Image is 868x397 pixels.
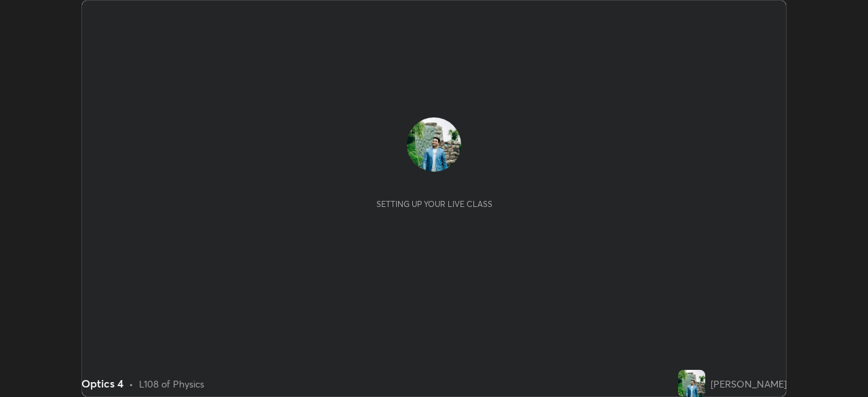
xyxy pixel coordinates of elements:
div: Optics 4 [81,375,123,392]
div: [PERSON_NAME] [711,377,787,391]
div: • [129,377,134,391]
img: 3039acb2fa3d48028dcb1705d1182d1b.jpg [678,370,705,397]
div: Setting up your live class [376,199,492,209]
div: L108 of Physics [139,377,204,391]
img: 3039acb2fa3d48028dcb1705d1182d1b.jpg [407,117,461,172]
